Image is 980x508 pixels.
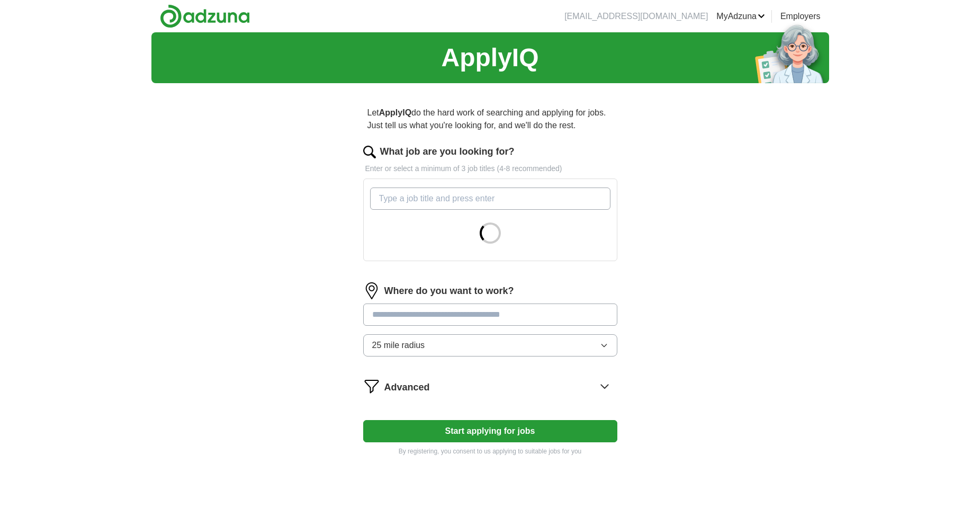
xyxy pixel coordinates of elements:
[160,4,250,28] img: Adzuna logo
[363,102,617,136] p: Let do the hard work of searching and applying for jobs. Just tell us what you're looking for, an...
[363,447,617,456] p: By registering, you consent to us applying to suitable jobs for you
[372,339,425,352] span: 25 mile radius
[384,284,514,298] label: Where do you want to work?
[370,188,610,210] input: Type a job title and press enter
[363,334,617,357] button: 25 mile radius
[716,10,765,23] a: MyAdzuna
[363,282,380,299] img: location.png
[441,39,538,77] h1: ApplyIQ
[380,145,515,159] label: What job are you looking for?
[384,380,430,395] span: Advanced
[780,10,821,23] a: Employers
[564,10,708,23] li: [EMAIL_ADDRESS][DOMAIN_NAME]
[363,420,617,442] button: Start applying for jobs
[363,146,376,158] img: search.png
[379,108,411,117] strong: ApplyIQ
[363,163,617,174] p: Enter or select a minimum of 3 job titles (4-8 recommended)
[363,378,380,395] img: filter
